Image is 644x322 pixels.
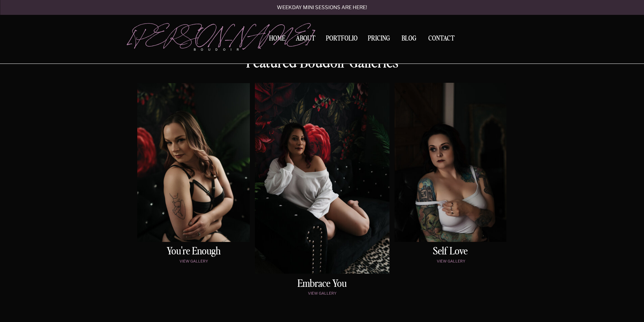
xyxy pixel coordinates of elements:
[139,246,248,257] a: You're enough
[139,259,248,265] a: view gallery
[399,35,420,41] a: BLOG
[239,54,405,74] h2: Featured Boudoir Galleries
[396,259,506,265] a: view gallery
[266,279,379,289] a: embrace You
[259,5,385,11] a: Weekday mini sessions are here!
[366,35,392,44] a: Pricing
[128,24,250,44] a: [PERSON_NAME]
[194,47,250,52] p: boudoir
[395,246,506,257] a: Self love
[267,291,377,297] a: view gallery
[324,35,360,44] a: Portfolio
[426,35,457,42] a: Contact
